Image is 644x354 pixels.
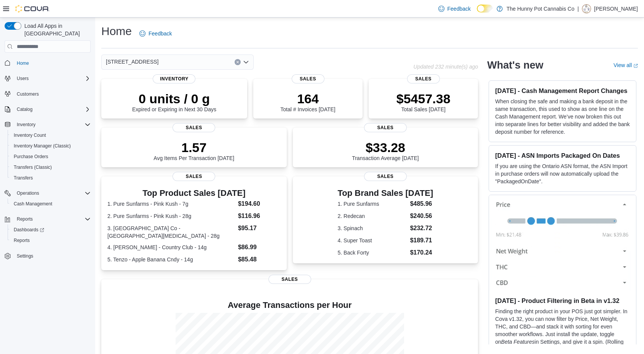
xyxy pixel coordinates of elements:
[14,90,42,99] a: Customers
[14,237,30,243] span: Reports
[11,236,91,245] span: Reports
[507,4,574,13] p: The Hunny Pot Cannabis Co
[14,215,36,224] button: Reports
[107,224,235,240] dt: 3. [GEOGRAPHIC_DATA] Co - [GEOGRAPHIC_DATA][MEDICAL_DATA] - 28g
[447,5,471,13] span: Feedback
[238,255,281,264] dd: $85.48
[132,91,216,106] p: 0 units / 0 g
[17,190,39,196] span: Operations
[153,140,234,161] div: Avg Items Per Transaction [DATE]
[477,5,493,13] input: Dark Mode
[132,91,216,112] div: Expired or Expiring in Next 30 Days
[352,140,419,161] div: Transaction Average [DATE]
[338,224,407,232] dt: 3. Spinach
[338,237,407,244] dt: 4. Super Toast
[14,120,91,129] span: Inventory
[173,123,215,132] span: Sales
[268,275,311,284] span: Sales
[17,253,33,259] span: Settings
[410,224,433,233] dd: $232.72
[338,212,407,220] dt: 2. Redecan
[238,243,281,252] dd: $86.99
[11,163,91,172] span: Transfers (Classic)
[238,224,281,233] dd: $95.17
[14,164,52,170] span: Transfers (Classic)
[2,250,94,261] button: Settings
[101,24,132,39] h1: Home
[14,58,91,67] span: Home
[17,122,35,128] span: Inventory
[107,212,235,220] dt: 2. Pure Sunfarms - Pink Kush - 28g
[2,73,94,84] button: Users
[14,105,35,114] button: Catalog
[11,173,91,183] span: Transfers
[14,189,42,198] button: Operations
[243,59,249,65] button: Open list of options
[338,200,407,208] dt: 1. Pure Sunfarms
[410,211,433,221] dd: $240.56
[495,87,630,95] h3: [DATE] - Cash Management Report Changes
[2,104,94,115] button: Catalog
[14,251,91,261] span: Settings
[153,74,195,83] span: Inventory
[21,22,91,37] span: Load All Apps in [GEOGRAPHIC_DATA]
[17,106,32,112] span: Catalog
[17,60,29,66] span: Home
[396,91,451,106] p: $5457.38
[2,119,94,130] button: Inventory
[17,216,33,222] span: Reports
[107,243,235,251] dt: 4. [PERSON_NAME] - Country Club - 14g
[14,154,48,160] span: Purchase Orders
[17,91,39,97] span: Customers
[8,199,94,209] button: Cash Management
[410,236,433,245] dd: $189.71
[14,215,91,224] span: Reports
[14,89,91,99] span: Customers
[11,225,47,234] a: Dashboards
[14,189,91,198] span: Operations
[11,236,33,245] a: Reports
[396,91,451,112] div: Total Sales [DATE]
[582,4,591,13] div: Dillon Marquez
[495,308,630,353] p: Finding the right product in your POS just got simpler. In Cova v1.32, you can now filter by Pric...
[338,249,407,256] dt: 5. Back Forty
[11,131,49,140] a: Inventory Count
[280,91,335,106] p: 164
[594,4,638,13] p: [PERSON_NAME]
[501,339,535,345] em: Beta Features
[11,131,91,140] span: Inventory Count
[410,199,433,208] dd: $485.96
[11,152,51,161] a: Purchase Orders
[14,59,32,68] a: Home
[107,301,472,310] h4: Average Transactions per Hour
[5,54,91,281] nav: Complex example
[14,74,91,83] span: Users
[17,75,29,82] span: Users
[352,140,419,155] p: $33.28
[14,227,44,233] span: Dashboards
[8,173,94,183] button: Transfers
[8,130,94,141] button: Inventory Count
[8,162,94,173] button: Transfers (Classic)
[14,120,38,129] button: Inventory
[2,214,94,224] button: Reports
[11,225,91,234] span: Dashboards
[495,152,630,159] h3: [DATE] - ASN Imports Packaged On Dates
[14,74,32,83] button: Users
[14,105,91,114] span: Catalog
[2,57,94,68] button: Home
[577,4,579,13] p: |
[291,74,324,83] span: Sales
[11,173,36,183] a: Transfers
[8,141,94,151] button: Inventory Manager (Classic)
[614,62,638,68] a: View allExternal link
[107,189,281,198] h3: Top Product Sales [DATE]
[238,211,281,221] dd: $116.96
[136,26,175,41] a: Feedback
[487,59,543,71] h2: What's new
[280,91,335,112] div: Total # Invoices [DATE]
[407,74,440,83] span: Sales
[364,172,407,181] span: Sales
[11,199,55,208] a: Cash Management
